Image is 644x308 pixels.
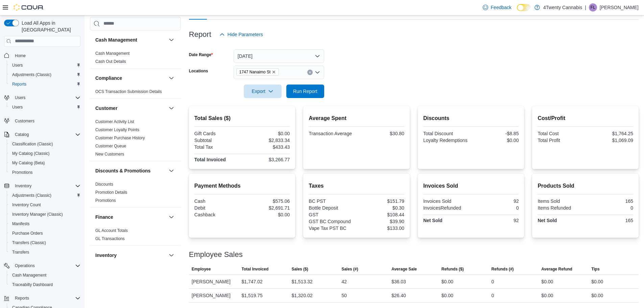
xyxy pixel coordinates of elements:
a: Promotions [9,168,35,176]
button: Discounts & Promotions [95,167,166,174]
span: 1747 Nanaimo St [239,69,271,75]
button: Operations [1,261,83,270]
span: Promotions [95,198,116,203]
button: Inventory [95,252,166,259]
a: Feedback [480,1,514,14]
h2: Discounts [423,114,519,122]
button: Reports [12,294,32,302]
a: Adjustments (Classic) [9,191,54,199]
div: [PERSON_NAME] [189,289,239,302]
span: Dark Mode [517,11,517,11]
button: Remove 1747 Nanaimo St from selection in this group [272,70,276,74]
a: Customer Queue [95,144,126,148]
div: BC PST [309,198,355,204]
span: Run Report [293,88,317,95]
div: Customer [90,118,181,161]
button: Transfers (Classic) [7,238,83,247]
span: Transfers (Classic) [12,240,46,245]
a: OCS Transaction Submission Details [95,89,162,94]
h2: Products Sold [538,182,633,190]
button: Clear input [307,70,313,75]
button: Adjustments (Classic) [7,70,83,79]
div: 92 [472,218,519,223]
button: Inventory Count [7,200,83,210]
a: Discounts [95,182,113,187]
div: $0.00 [541,278,553,286]
button: Export [244,85,282,98]
div: Debit [194,205,241,211]
div: $1,764.25 [587,131,633,136]
a: Customer Loyalty Points [95,127,139,132]
div: 0 [492,291,494,300]
span: Adjustments (Classic) [9,71,80,79]
div: $1,513.32 [291,278,312,286]
div: Total Profit [538,138,584,143]
a: Promotion Details [95,190,127,195]
button: Open list of options [315,70,320,75]
div: $575.06 [243,198,290,204]
div: Cash [194,198,241,204]
span: Total Invoiced [242,266,269,272]
div: $0.00 [541,291,553,300]
span: 1747 Nanaimo St [236,68,279,76]
div: $1,747.02 [242,278,263,286]
span: Cash Management [12,273,46,278]
button: [DATE] [234,49,324,63]
span: Customers [15,118,34,124]
div: $0.30 [358,205,404,211]
button: Cash Management [95,37,166,43]
span: Catalog [12,131,80,139]
span: Classification (Classic) [12,141,53,147]
button: Inventory [167,251,175,259]
div: Cash Management [90,49,181,68]
span: Inventory Manager (Classic) [12,212,63,217]
div: Vape Tax PST BC [309,226,355,231]
div: $2,833.34 [243,138,290,143]
button: Finance [95,214,166,220]
div: 0 [472,205,519,211]
div: 92 [472,198,519,204]
button: Discounts & Promotions [167,167,175,175]
span: Promotions [12,170,33,175]
span: Adjustments (Classic) [12,193,51,198]
a: Home [12,52,28,60]
div: $0.00 [243,212,290,217]
div: $133.00 [358,226,404,231]
button: Inventory Manager (Classic) [7,210,83,219]
span: Customers [12,117,80,125]
h2: Average Spent [309,114,404,122]
div: GST BC Compound [309,219,355,224]
button: Manifests [7,219,83,229]
span: Average Sale [391,266,417,272]
span: GL Transactions [95,236,125,241]
h3: Employee Sales [189,251,243,259]
span: Adjustments (Classic) [9,191,80,199]
span: Users [15,95,25,100]
a: My Catalog (Beta) [9,159,48,167]
span: GL Account Totals [95,228,128,233]
span: Tips [591,266,599,272]
span: Home [15,53,26,58]
span: Transfers (Classic) [9,239,80,247]
div: 42 [341,278,347,286]
span: Customer Loyalty Points [95,127,139,133]
div: $2,691.71 [243,205,290,211]
h3: Compliance [95,75,122,81]
div: Total Tax [194,144,241,150]
div: Cashback [194,212,241,217]
span: Cash Management [9,271,80,279]
span: Hide Parameters [228,31,263,38]
div: $1,519.75 [242,291,263,300]
button: Users [7,61,83,70]
div: Subtotal [194,138,241,143]
a: Cash Out Details [95,59,126,64]
span: Catalog [15,132,29,137]
button: Catalog [1,130,83,139]
div: Invoices Sold [423,198,470,204]
div: $3,266.77 [243,157,290,162]
a: My Catalog (Classic) [9,149,52,158]
span: Inventory Count [12,202,41,208]
a: Customer Purchase History [95,136,145,140]
span: Manifests [9,220,80,228]
span: Purchase Orders [9,229,80,237]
